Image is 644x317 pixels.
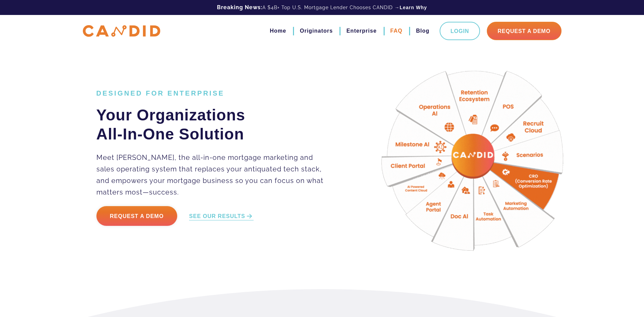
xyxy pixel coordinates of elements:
a: Request A Demo [487,22,562,40]
img: Candid Hero Image [366,51,586,272]
p: Meet [PERSON_NAME], the all-in-one mortgage marketing and sales operating system that replaces yo... [96,152,332,198]
a: Originators [300,25,333,37]
a: Request a Demo [96,206,178,226]
a: Enterprise [346,25,376,37]
a: Learn Why [400,4,427,11]
a: Login [440,22,480,40]
a: FAQ [390,25,403,37]
img: CANDID APP [83,25,160,37]
h1: DESIGNED FOR ENTERPRISE [96,89,332,97]
a: SEE OUR RESULTS [189,213,254,220]
a: Home [270,25,286,37]
h2: Your Organizations All-In-One Solution [96,105,332,144]
b: Breaking News: [217,4,262,11]
a: Blog [416,25,429,37]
